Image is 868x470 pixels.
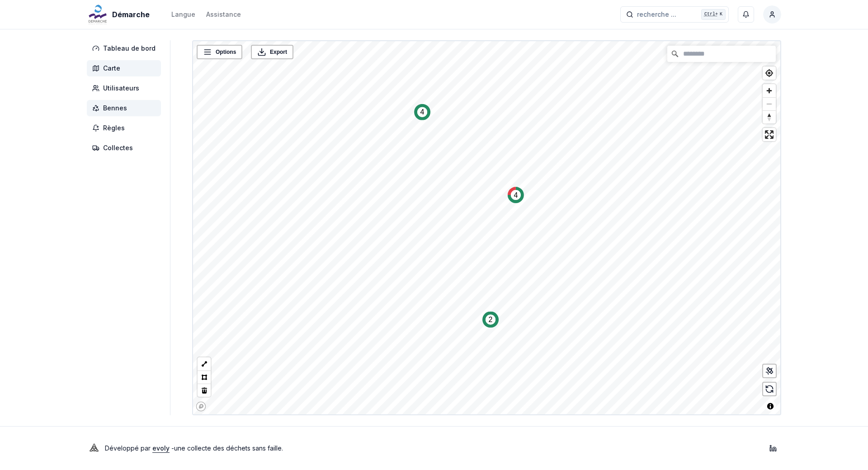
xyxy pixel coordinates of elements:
[87,9,153,20] a: Démarche
[763,84,776,97] button: Zoom in
[171,9,195,20] button: Langue
[87,100,165,116] a: Bennes
[763,97,776,110] button: Zoom out
[514,191,518,199] text: 4
[87,120,165,136] a: Règles
[87,60,165,76] a: Carte
[637,10,676,19] span: recherche ...
[763,66,776,80] button: Find my location
[763,111,776,123] span: Reset bearing to north
[152,444,170,452] a: evoly
[489,316,493,323] text: 2
[198,384,211,397] button: Delete
[206,9,241,20] a: Assistance
[87,441,101,456] img: Evoly Logo
[103,84,139,93] span: Utilisateurs
[171,10,195,19] div: Langue
[87,140,165,156] a: Collectes
[103,143,133,152] span: Collectes
[667,46,776,62] input: Chercher
[193,41,786,416] canvas: Map
[87,4,108,25] img: Démarche Logo
[763,110,776,123] button: Reset bearing to north
[508,187,524,203] div: Map marker
[103,104,127,113] span: Bennes
[87,80,165,96] a: Utilisateurs
[482,311,499,328] div: Map marker
[103,44,156,53] span: Tableau de bord
[198,370,211,384] button: Polygon tool (p)
[87,40,165,57] a: Tableau de bord
[765,401,776,412] button: Toggle attribution
[112,9,150,20] span: Démarche
[105,442,283,455] p: Développé par - une collecte des déchets sans faille .
[216,47,236,57] span: Options
[763,128,776,141] button: Enter fullscreen
[414,104,430,120] div: Map marker
[196,401,206,412] a: Mapbox logo
[103,123,125,133] span: Règles
[420,108,425,116] text: 4
[198,357,211,370] button: LineString tool (l)
[103,64,120,73] span: Carte
[270,47,287,57] span: Export
[620,6,729,23] button: recherche ...Ctrl+K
